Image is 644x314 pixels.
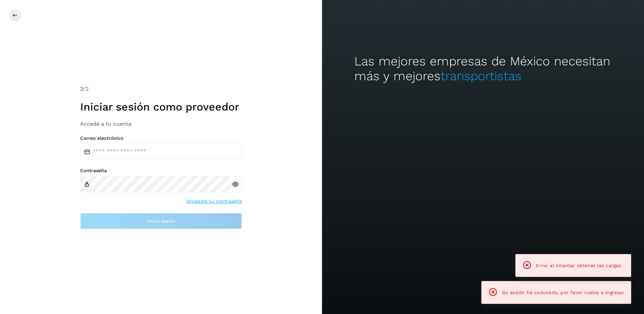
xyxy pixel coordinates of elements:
h1: Iniciar sesión como proveedor [80,100,242,113]
span: Su sesión ha caducado, por favor vuelva a ingresar. [502,290,625,295]
button: Inicia sesión [80,213,242,229]
label: Correo electrónico [80,135,242,141]
div: /2 [80,85,242,93]
span: Error al intentar obtener las cargas [536,263,621,268]
span: 2 [80,86,83,92]
span: transportistas [441,69,521,83]
h2: Las mejores empresas de México necesitan más y mejores [354,54,612,84]
a: Olvidaste tu contraseña [186,198,242,205]
h3: Accede a tu cuenta [80,121,242,127]
label: Contraseña [80,168,242,174]
span: Inicia sesión [147,219,175,223]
